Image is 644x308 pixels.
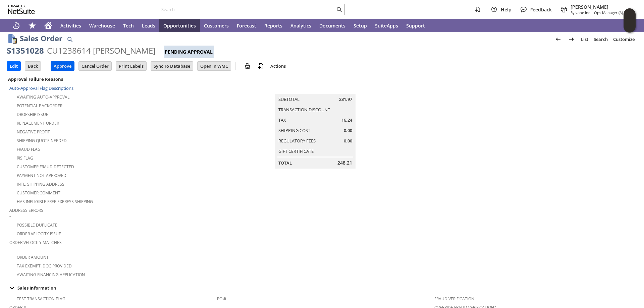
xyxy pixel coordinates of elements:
[402,19,429,32] a: Support
[47,45,156,56] div: CU1238614 [PERSON_NAME]
[217,296,226,302] a: PO #
[25,62,41,70] input: Back
[354,22,367,29] span: Setup
[7,75,214,83] div: Approval Failure Reasons
[9,85,73,91] a: Auto-Approval Flag Descriptions
[142,22,155,29] span: Leads
[56,19,85,32] a: Activities
[9,213,11,220] span: -
[341,117,352,123] span: 16.24
[204,22,229,29] span: Customers
[138,19,159,32] a: Leads
[591,34,610,45] a: Search
[79,62,111,70] input: Cancel Order
[17,296,65,302] a: Test Transaction Flag
[8,19,24,32] a: Recent Records
[278,148,314,154] a: Gift Certificate
[8,5,35,14] svg: logo
[119,19,138,32] a: Tech
[264,22,282,29] span: Reports
[591,10,593,15] span: -
[85,19,119,32] a: Warehouse
[335,5,343,13] svg: Search
[9,207,43,213] a: Address Errors
[116,62,146,70] input: Print Labels
[9,240,62,245] a: Order Velocity Matches
[286,19,315,32] a: Analytics
[434,296,474,302] a: Fraud Verification
[344,127,352,134] span: 0.00
[290,22,311,29] span: Analytics
[571,4,632,10] span: [PERSON_NAME]
[554,35,562,43] img: Previous
[610,34,637,45] a: Customize
[278,160,292,166] a: Total
[17,164,74,170] a: Customer Fraud Detected
[20,33,62,44] h1: Sales Order
[17,181,64,187] a: Intl. Shipping Address
[260,19,286,32] a: Reports
[624,21,636,33] span: Oracle Guided Learning Widget. To move around, please hold and drag
[17,254,49,260] a: Order Amount
[7,284,637,292] td: Sales Information
[51,62,74,70] input: Approve
[406,22,425,29] span: Support
[12,21,20,29] svg: Recent Records
[375,22,398,29] span: SuiteApps
[164,46,214,58] div: Pending Approval
[17,138,67,143] a: Shipping Quote Needed
[578,34,591,45] a: List
[163,22,196,29] span: Opportunities
[257,62,265,70] img: add-record.svg
[17,263,72,269] a: Tax Exempt. Doc Provided
[17,173,66,178] a: Payment not approved
[151,62,193,70] input: Sync To Database
[17,222,57,228] a: Possible Duplicate
[7,62,20,70] input: Edit
[624,8,636,33] iframe: Click here to launch Oracle Guided Learning Help Panel
[17,190,60,196] a: Customer Comment
[571,10,590,15] span: Sylvane Inc
[501,6,512,13] span: Help
[237,22,256,29] span: Forecast
[159,19,200,32] a: Opportunities
[337,160,352,166] span: 248.21
[123,22,134,29] span: Tech
[315,19,350,32] a: Documents
[40,19,56,32] a: Home
[7,45,44,56] div: S1351028
[44,21,52,29] svg: Home
[60,22,81,29] span: Activities
[17,155,33,161] a: RIS flag
[278,107,330,113] a: Transaction Discount
[371,19,402,32] a: SuiteApps
[244,62,252,70] img: print.svg
[17,112,48,117] a: Dropship Issue
[7,284,635,292] div: Sales Information
[89,22,115,29] span: Warehouse
[17,199,93,204] a: Has Ineligible Free Express Shipping
[17,146,41,152] a: Fraud Flag
[278,138,316,144] a: Regulatory Fees
[24,19,40,32] div: Shortcuts
[17,231,61,237] a: Order Velocity Issue
[198,62,231,70] input: Open In WMC
[17,272,85,278] a: Awaiting Financing Application
[568,35,576,43] img: Next
[278,127,310,133] a: Shipping Cost
[339,96,352,103] span: 231.97
[17,94,69,100] a: Awaiting Auto-Approval
[275,83,356,94] caption: Summary
[344,138,352,144] span: 0.00
[268,63,288,69] a: Actions
[17,129,50,135] a: Negative Profit
[233,19,260,32] a: Forecast
[594,10,632,15] span: Ops Manager (A) (F2L)
[66,35,74,43] img: Quick Find
[160,5,335,13] input: Search
[278,96,300,102] a: Subtotal
[278,117,286,123] a: Tax
[17,103,62,109] a: Potential Backorder
[350,19,371,32] a: Setup
[200,19,233,32] a: Customers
